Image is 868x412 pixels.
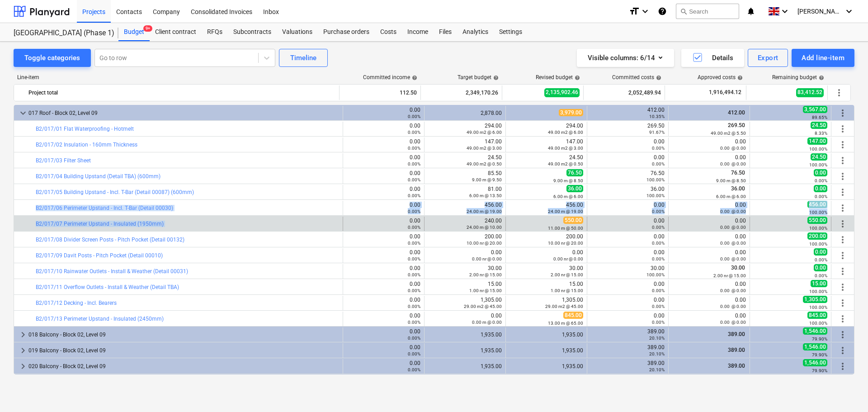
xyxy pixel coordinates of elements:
[24,52,80,64] div: Toggle categories
[803,359,827,366] span: 1,546.00
[434,23,457,41] a: Files
[14,74,340,81] div: Line-item
[809,242,827,246] small: 100.00%
[640,6,651,17] i: keyboard_arrow_down
[802,52,844,64] div: Add line-item
[727,363,746,369] span: 389.00
[36,205,173,211] a: B2/017/06 Perimeter Upstand - Incl. T-Bar (Detail 00030)
[652,146,665,151] small: 0.00%
[646,272,665,277] small: 100.00%
[672,281,746,294] div: 0.00
[815,131,827,136] small: 8.33%
[591,218,665,230] div: 0.00
[150,23,202,41] div: Client contract
[408,209,420,214] small: 0.00%
[823,369,868,412] iframe: Chat Widget
[509,297,583,309] div: 1,305.00
[658,6,667,17] i: Knowledge base
[202,23,228,41] a: RFQs
[28,359,339,374] div: 020 Balcony - Block 02, Level 09
[837,123,848,134] span: More actions
[591,281,665,294] div: 0.00
[408,256,420,261] small: 0.00%
[428,233,502,246] div: 200.00
[727,347,746,353] span: 389.00
[815,257,827,262] small: 0.00%
[553,256,583,261] small: 0.00 nr @ 0.00
[548,130,583,135] small: 49.00 m2 @ 6.00
[548,241,583,246] small: 10.00 nr @ 20.00
[467,161,502,166] small: 49.00 m2 @ 0.50
[472,320,502,325] small: 0.00 m @ 0.00
[472,256,502,261] small: 0.00 nr @ 0.00
[807,312,827,319] span: 845.00
[347,218,420,230] div: 0.00
[591,360,665,373] div: 389.00
[536,74,580,81] div: Revised budget
[811,280,827,287] span: 15.00
[559,109,583,116] span: 3,979.00
[36,157,91,164] a: B2/017/03 Filter Sheet
[573,75,580,81] span: help
[428,123,502,135] div: 294.00
[746,6,755,17] i: notifications
[708,89,742,96] span: 1,916,494.12
[817,75,824,81] span: help
[803,106,827,113] span: 3,567.00
[727,122,746,128] span: 269.50
[36,284,179,290] a: B2/017/11 Overflow Outlets - Install & Weather (Detail TBA)
[809,147,827,152] small: 100.00%
[428,281,502,294] div: 15.00
[408,130,420,135] small: 0.00%
[837,345,848,356] span: More actions
[28,343,339,358] div: 019 Balcony - Block 02, Level 09
[591,138,665,151] div: 0.00
[814,185,827,192] span: 0.00
[837,139,848,150] span: More actions
[428,218,502,230] div: 240.00
[509,331,583,338] div: 1,935.00
[347,202,420,214] div: 0.00
[467,209,502,214] small: 24.00 m @ 19.00
[28,85,335,100] div: Project total
[807,232,827,240] span: 200.00
[410,75,417,81] span: help
[716,178,746,183] small: 9.00 m @ 8.50
[18,361,28,372] span: keyboard_arrow_right
[428,297,502,309] div: 1,305.00
[680,8,687,15] span: search
[509,281,583,294] div: 15.00
[591,297,665,309] div: 0.00
[672,249,746,262] div: 0.00
[711,131,746,136] small: 49.00 m2 @ 5.50
[720,241,746,246] small: 0.00 @ 0.00
[36,316,164,322] a: B2/017/13 Perimeter Upstand - Insulated (2450mm)
[807,217,827,224] span: 550.00
[814,169,827,176] span: 0.00
[809,289,827,294] small: 100.00%
[779,6,790,17] i: keyboard_arrow_down
[815,273,827,278] small: 0.00%
[837,298,848,308] span: More actions
[28,106,339,120] div: 017 Roof - Block 02, Level 09
[681,49,744,67] button: Details
[408,288,420,293] small: 0.00%
[837,187,848,198] span: More actions
[591,186,665,199] div: 36.00
[408,320,420,325] small: 0.00%
[837,250,848,261] span: More actions
[837,218,848,229] span: More actions
[347,328,420,341] div: 0.00
[796,88,824,97] span: 83,412.52
[672,233,746,246] div: 0.00
[469,193,502,198] small: 6.00 m @ 13.50
[467,225,502,230] small: 24.00 m @ 10.00
[844,6,854,17] i: keyboard_arrow_down
[347,170,420,183] div: 0.00
[772,74,824,81] div: Remaining budget
[654,75,661,81] span: help
[652,320,665,325] small: 0.00%
[730,185,746,192] span: 36.00
[118,23,150,41] a: Budget9+
[672,154,746,167] div: 0.00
